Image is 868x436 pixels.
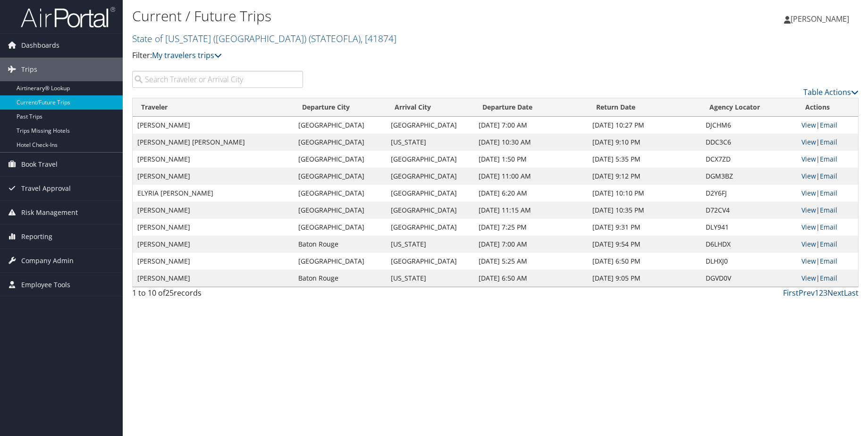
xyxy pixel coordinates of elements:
[474,270,588,287] td: [DATE] 6:50 AM
[820,137,837,146] a: Email
[474,202,588,219] td: [DATE] 11:15 AM
[803,87,859,97] a: Table Actions
[386,253,474,270] td: [GEOGRAPHIC_DATA]
[132,287,303,303] div: 1 to 10 of records
[133,236,294,253] td: [PERSON_NAME]
[801,188,816,197] a: View
[294,117,386,134] td: [GEOGRAPHIC_DATA]
[21,6,115,28] img: airportal-logo.png
[820,120,837,129] a: Email
[801,154,816,163] a: View
[309,32,361,45] span: ( STATEOFLA )
[474,134,588,151] td: [DATE] 10:30 AM
[386,219,474,236] td: [GEOGRAPHIC_DATA]
[820,222,837,231] a: Email
[799,288,815,298] a: Prev
[21,225,52,248] span: Reporting
[386,185,474,202] td: [GEOGRAPHIC_DATA]
[133,202,294,219] td: [PERSON_NAME]
[588,168,701,185] td: [DATE] 9:12 PM
[133,134,294,151] td: [PERSON_NAME] [PERSON_NAME]
[701,185,797,202] td: D2Y6FJ
[588,117,701,134] td: [DATE] 10:27 PM
[588,236,701,253] td: [DATE] 9:54 PM
[701,151,797,168] td: DCX7ZD
[474,151,588,168] td: [DATE] 1:50 PM
[797,117,858,134] td: |
[474,236,588,253] td: [DATE] 7:00 AM
[386,98,474,117] th: Arrival City: activate to sort column ascending
[797,185,858,202] td: |
[797,236,858,253] td: |
[820,154,837,163] a: Email
[588,151,701,168] td: [DATE] 5:35 PM
[797,98,858,117] th: Actions
[132,71,303,88] input: Search Traveler or Arrival City
[133,98,294,117] th: Traveler: activate to sort column ascending
[21,153,58,176] span: Book Travel
[797,202,858,219] td: |
[588,185,701,202] td: [DATE] 10:10 PM
[474,253,588,270] td: [DATE] 5:25 AM
[797,253,858,270] td: |
[133,151,294,168] td: [PERSON_NAME]
[21,58,37,81] span: Trips
[474,168,588,185] td: [DATE] 11:00 AM
[797,134,858,151] td: |
[820,239,837,248] a: Email
[701,134,797,151] td: DDC3C6
[784,5,859,33] a: [PERSON_NAME]
[844,288,859,298] a: Last
[797,219,858,236] td: |
[820,256,837,265] a: Email
[815,288,819,298] a: 1
[294,219,386,236] td: [GEOGRAPHIC_DATA]
[801,120,816,129] a: View
[294,168,386,185] td: [GEOGRAPHIC_DATA]
[820,274,837,282] a: Email
[797,270,858,287] td: |
[133,270,294,287] td: [PERSON_NAME]
[133,117,294,134] td: [PERSON_NAME]
[294,151,386,168] td: [GEOGRAPHIC_DATA]
[819,288,823,298] a: 2
[588,253,701,270] td: [DATE] 6:50 PM
[820,205,837,214] a: Email
[801,137,816,146] a: View
[294,134,386,151] td: [GEOGRAPHIC_DATA]
[386,168,474,185] td: [GEOGRAPHIC_DATA]
[588,134,701,151] td: [DATE] 9:10 PM
[801,274,816,282] a: View
[132,32,396,45] a: State of [US_STATE] ([GEOGRAPHIC_DATA])
[801,256,816,265] a: View
[133,219,294,236] td: [PERSON_NAME]
[294,185,386,202] td: [GEOGRAPHIC_DATA]
[386,151,474,168] td: [GEOGRAPHIC_DATA]
[386,134,474,151] td: [US_STATE]
[21,249,74,273] span: Company Admin
[588,202,701,219] td: [DATE] 10:35 PM
[801,222,816,231] a: View
[133,253,294,270] td: [PERSON_NAME]
[783,288,799,298] a: First
[474,98,588,117] th: Departure Date: activate to sort column descending
[21,177,71,200] span: Travel Approval
[152,50,222,60] a: My travelers trips
[801,171,816,180] a: View
[701,219,797,236] td: DLY941
[588,270,701,287] td: [DATE] 9:05 PM
[474,185,588,202] td: [DATE] 6:20 AM
[386,117,474,134] td: [GEOGRAPHIC_DATA]
[827,288,844,298] a: Next
[588,219,701,236] td: [DATE] 9:31 PM
[21,273,70,297] span: Employee Tools
[386,270,474,287] td: [US_STATE]
[701,236,797,253] td: D6LHDX
[701,202,797,219] td: D72CV4
[21,34,59,57] span: Dashboards
[701,117,797,134] td: DJCHM6
[701,253,797,270] td: DLHXJ0
[823,288,827,298] a: 3
[133,185,294,202] td: ELYRIA [PERSON_NAME]
[21,201,78,224] span: Risk Management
